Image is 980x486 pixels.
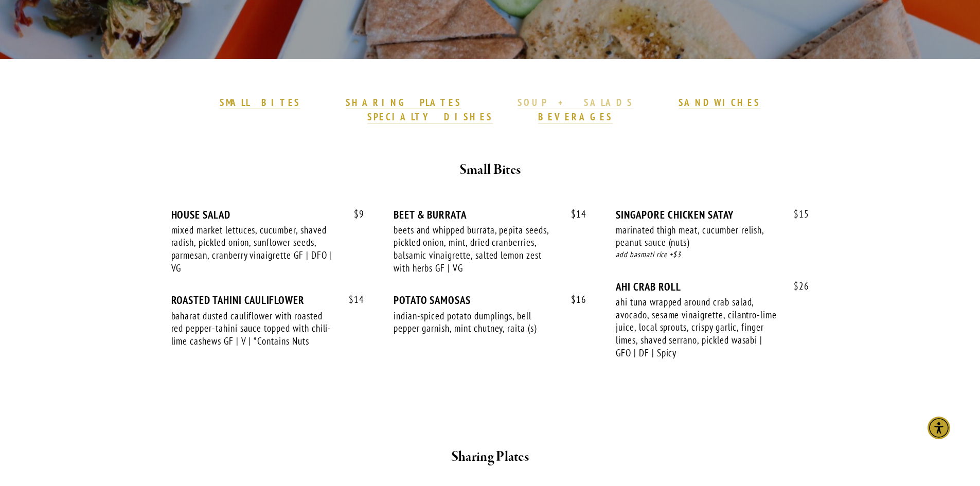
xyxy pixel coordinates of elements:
[367,111,493,123] strong: SPECIALTY DISHES
[928,417,950,439] div: Accessibility Menu
[571,293,576,305] span: $
[783,208,809,220] span: 15
[394,208,586,221] div: BEET & BURRATA
[349,293,354,305] span: $
[561,208,586,220] span: 14
[451,448,529,466] strong: Sharing Plates
[616,224,779,249] div: marinated thigh meat, cucumber relish, peanut sauce (nuts)
[616,249,809,261] div: add basmati rice +$3
[538,111,613,123] strong: BEVERAGES
[171,294,364,307] div: ROASTED TAHINI CAULIFLOWER
[338,294,364,305] span: 14
[459,161,521,179] strong: Small Bites
[783,280,809,292] span: 26
[346,96,461,110] a: SHARING PLATES
[616,208,809,221] div: SINGAPORE CHICKEN SATAY
[367,111,493,124] a: SPECIALTY DISHES
[571,208,576,220] span: $
[794,208,799,220] span: $
[394,294,586,307] div: POTATO SAMOSAS
[394,224,557,275] div: beets and whipped burrata, pepita seeds, pickled onion, mint, dried cranberries, balsamic vinaigr...
[220,96,300,110] a: SMALL BITES
[679,96,761,109] strong: SANDWICHES
[679,96,761,110] a: SANDWICHES
[538,111,613,124] a: BEVERAGES
[354,208,359,220] span: $
[220,96,300,109] strong: SMALL BITES
[518,96,633,109] strong: SOUP + SALADS
[394,310,557,335] div: indian-spiced potato dumplings, bell pepper garnish, mint chutney, raita (s)
[518,96,633,110] a: SOUP + SALADS
[171,224,335,275] div: mixed market lettuces, cucumber, shaved radish, pickled onion, sunflower seeds, parmesan, cranber...
[616,296,779,359] div: ahi tuna wrapped around crab salad, avocado, sesame vinaigrette, cilantro-lime juice, local sprou...
[171,208,364,221] div: HOUSE SALAD
[561,294,586,305] span: 16
[616,280,809,293] div: AHI CRAB ROLL
[346,96,461,109] strong: SHARING PLATES
[794,280,799,292] span: $
[344,208,364,220] span: 9
[171,310,335,348] div: baharat dusted cauliflower with roasted red pepper-tahini sauce topped with chili-lime cashews GF...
